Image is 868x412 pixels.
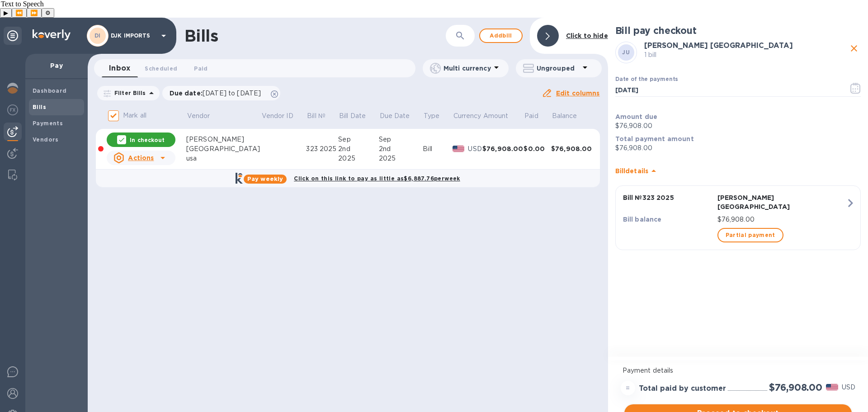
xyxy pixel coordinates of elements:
span: Scheduled [145,64,177,73]
div: Sep [379,135,423,144]
button: Forward [27,8,42,18]
p: Type [424,111,440,121]
p: 1 bill [644,50,847,60]
b: JU [622,49,630,56]
b: Bill details [615,167,648,175]
p: Due Date [380,111,410,121]
img: USD [826,384,838,390]
p: Bill Date [339,111,366,121]
button: Previous [12,8,27,18]
p: $76,908.00 [717,215,846,224]
div: Due date:[DATE] to [DATE] [162,86,281,100]
p: DJK IMPORTS [111,33,156,39]
p: Bill № [307,111,325,121]
span: Bill Date [339,111,377,121]
p: Filter Bills [111,89,146,97]
span: Paid [524,111,550,121]
div: Billdetails [615,156,861,185]
div: $76,908.00 [482,144,524,153]
p: [PERSON_NAME] [GEOGRAPHIC_DATA] [717,193,846,211]
b: Dashboard [33,87,67,94]
span: Partial payment [726,230,775,241]
button: Settings [42,8,54,18]
p: Mark all [123,111,146,120]
button: Bill №323 2025[PERSON_NAME] [GEOGRAPHIC_DATA]Bill balance$76,908.00Partial payment [615,185,861,250]
p: Vendor [187,111,210,121]
p: Balance [552,111,577,121]
p: Bill balance [623,215,714,224]
p: USD [468,144,482,154]
button: Partial payment [717,228,783,242]
div: Unpin categories [4,27,22,45]
span: Add bill [487,30,514,41]
p: Currency [453,111,481,121]
div: usa [186,154,261,163]
label: Date of the payments [615,77,678,82]
p: Payment details [623,366,854,375]
img: Foreign exchange [7,104,18,115]
u: Edit columns [556,90,600,97]
div: Sep [338,135,378,144]
div: [PERSON_NAME] [186,135,261,144]
b: Click to hide [566,32,608,39]
p: Pay [33,61,80,70]
div: $76,908.00 [551,144,592,153]
b: Click on this link to pay as little as $6,887.76 per week [294,175,460,182]
p: $76,908.00 [615,121,861,131]
b: Vendors [33,136,59,143]
span: Vendor ID [262,111,305,121]
b: Pay weekly [247,175,283,182]
div: 2025 [379,154,423,163]
img: USD [453,146,465,152]
h2: $76,908.00 [769,382,822,393]
span: Inbox [109,62,130,75]
p: Multi currency [443,64,491,73]
button: Addbill [479,28,523,43]
p: Ungrouped [537,64,580,73]
u: Actions [128,154,154,161]
div: 2nd [379,144,423,154]
b: Amount due [615,113,658,120]
div: 323 2025 [306,144,338,154]
b: Bills [33,104,46,110]
h3: Total paid by customer [639,384,726,393]
span: Bill № [307,111,337,121]
p: Due date : [170,89,266,98]
p: Vendor ID [262,111,293,121]
p: Paid [524,111,538,121]
b: [PERSON_NAME] [GEOGRAPHIC_DATA] [644,41,793,50]
span: Type [424,111,452,121]
span: [DATE] to [DATE] [203,90,261,97]
h1: Bills [184,26,218,45]
span: Balance [552,111,589,121]
b: Total payment amount [615,135,694,142]
button: close [847,42,861,55]
p: $76,908.00 [615,143,861,153]
span: Amount [483,111,520,121]
div: 2nd [338,144,378,154]
b: Payments [33,120,63,127]
p: In checkout [130,136,165,144]
div: $0.00 [524,144,551,153]
p: Bill № 323 2025 [623,193,714,202]
div: = [621,381,635,395]
p: Amount [483,111,509,121]
p: USD [842,383,855,392]
div: 2025 [338,154,378,163]
span: Due Date [380,111,422,121]
div: [GEOGRAPHIC_DATA] [186,144,261,154]
span: Paid [194,64,208,73]
div: Bill [423,144,453,154]
img: Logo [33,29,71,40]
span: Vendor [187,111,222,121]
b: DI [94,32,101,39]
h2: Bill pay checkout [615,25,861,36]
